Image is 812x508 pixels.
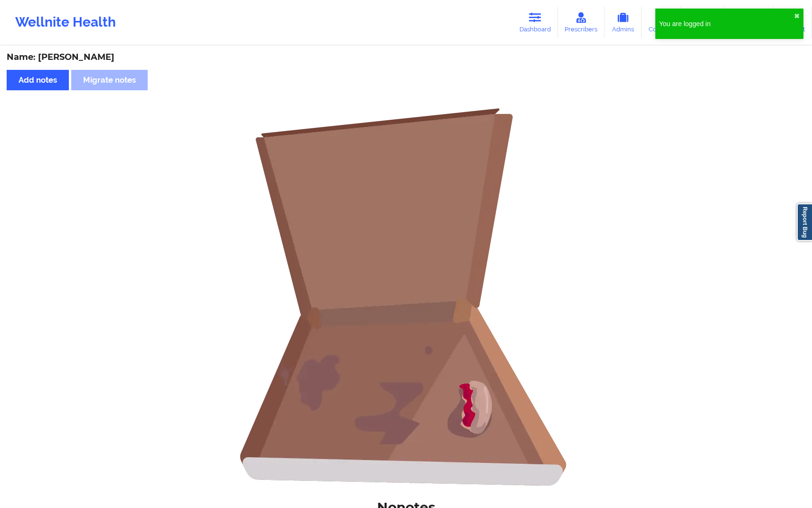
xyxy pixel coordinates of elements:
[797,203,812,241] a: Report Bug
[642,7,681,38] a: Coaches
[659,19,794,29] div: You are logged in
[794,12,800,20] button: close
[216,107,596,487] img: foRBiVDZMKwAAAAASUVORK5CYII=
[558,7,605,38] a: Prescribers
[7,52,805,63] div: Name: [PERSON_NAME]
[512,7,558,38] a: Dashboard
[7,70,69,90] button: Add notes
[604,7,642,38] a: Admins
